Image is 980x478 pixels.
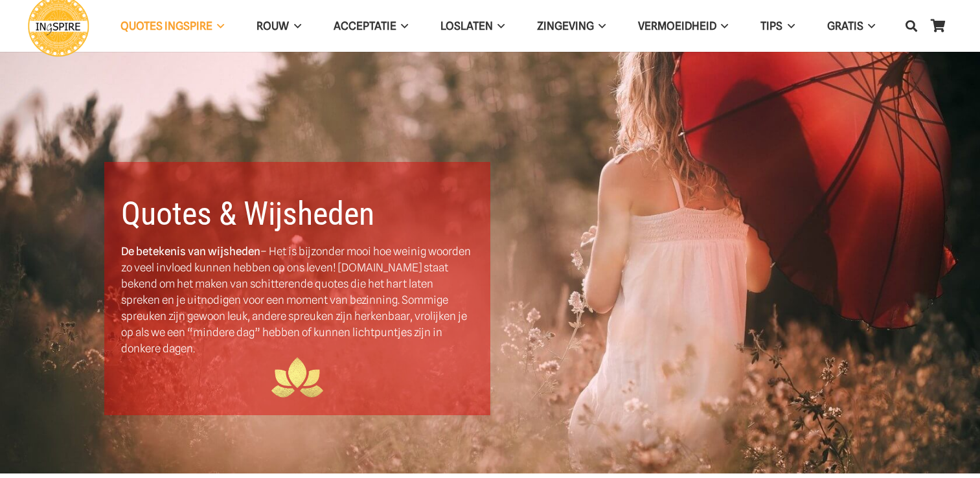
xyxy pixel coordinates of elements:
span: GRATIS [827,19,863,32]
span: TIPS Menu [782,10,794,42]
span: Acceptatie Menu [396,10,408,42]
span: Loslaten Menu [493,10,505,42]
span: Zingeving Menu [594,10,606,42]
a: VERMOEIDHEIDVERMOEIDHEID Menu [622,10,744,43]
a: LoslatenLoslaten Menu [424,10,521,43]
a: AcceptatieAcceptatie Menu [317,10,424,43]
span: VERMOEIDHEID [638,19,716,32]
span: QUOTES INGSPIRE [120,19,212,32]
a: ROUWROUW Menu [240,10,317,43]
b: Quotes & Wijsheden [121,195,374,233]
a: GRATISGRATIS Menu [811,10,891,43]
span: – Het is bijzonder mooi hoe weinig woorden zo veel invloed kunnen hebben op ons leven! [DOMAIN_NA... [121,245,471,355]
span: GRATIS Menu [863,10,875,42]
span: ROUW Menu [289,10,301,42]
a: Zoeken [898,10,924,42]
span: Zingeving [537,19,594,32]
strong: De betekenis van wijsheden [121,245,260,258]
span: Loslaten [440,19,493,32]
span: VERMOEIDHEID Menu [716,10,728,42]
span: TIPS [760,19,782,32]
span: Acceptatie [334,19,396,32]
img: ingspire [271,357,323,399]
span: ROUW [256,19,289,32]
span: QUOTES INGSPIRE Menu [212,10,224,42]
a: TIPSTIPS Menu [744,10,810,43]
a: ZingevingZingeving Menu [521,10,622,43]
a: QUOTES INGSPIREQUOTES INGSPIRE Menu [104,10,240,43]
